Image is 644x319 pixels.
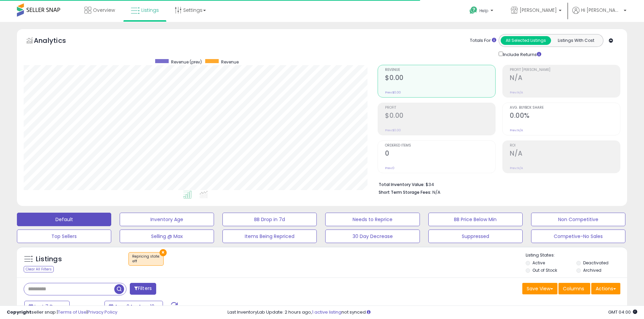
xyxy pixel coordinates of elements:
button: Top Sellers [17,230,111,243]
span: Help [479,8,488,14]
h2: N/A [510,150,620,159]
label: Out of Stock [532,267,557,273]
button: All Selected Listings [501,36,551,45]
span: Profit [385,106,495,110]
small: Prev: $0.00 [385,90,401,95]
h5: Analytics [34,36,79,47]
div: off [132,259,160,264]
button: 30 Day Decrease [325,230,420,243]
h2: $0.00 [385,74,495,83]
p: Listing States: [526,252,627,259]
button: Default [17,213,111,226]
button: BB Drop in 7d [222,213,317,226]
button: Inventory Age [120,213,214,226]
span: Listings [141,7,159,14]
a: Help [464,1,500,22]
button: Listings With Cost [551,36,601,45]
small: Prev: N/A [510,90,523,95]
small: Prev: N/A [510,166,523,170]
b: Short Term Storage Fees: [379,189,431,195]
span: Aug-04 - Aug-10 [115,303,154,310]
span: N/A [432,189,440,195]
span: Columns [563,285,584,292]
button: BB Price Below Min [428,213,523,226]
label: Archived [583,267,601,273]
a: Privacy Policy [88,309,117,315]
i: Click here to read more about un-synced listings. [367,310,371,314]
span: Ordered Items [385,144,495,148]
button: Items Being Repriced [222,230,317,243]
button: × [160,249,167,256]
span: Hi [PERSON_NAME] [581,7,622,14]
div: seller snap | | [7,309,117,316]
button: Filters [130,283,156,295]
h2: $0.00 [385,112,495,121]
span: Repricing state : [132,254,160,264]
button: Aug-04 - Aug-10 [104,301,163,312]
i: Get Help [469,6,478,15]
label: Deactivated [583,260,609,266]
small: Prev: $0.00 [385,128,401,132]
h2: N/A [510,74,620,83]
button: Actions [591,283,620,294]
button: Last 7 Days [24,301,70,312]
span: Revenue [385,68,495,72]
small: Prev: N/A [510,128,523,132]
li: $34 [379,180,615,188]
span: Last 7 Days [34,303,61,310]
span: Revenue (prev) [171,59,202,65]
div: Include Returns [494,50,549,58]
div: Last InventoryLab Update: 2 hours ago, not synced. [228,309,637,316]
button: Columns [558,283,590,294]
div: Clear All Filters [24,266,54,272]
span: 2025-08-18 04:00 GMT [608,309,637,315]
span: ROI [510,144,620,148]
strong: Copyright [7,309,31,315]
a: 1 active listing [312,309,341,315]
button: Needs to Reprice [325,213,420,226]
button: Competive-No Sales [531,230,625,243]
button: Non Competitive [531,213,625,226]
span: [PERSON_NAME] [520,7,557,14]
button: Selling @ Max [120,230,214,243]
small: Prev: 0 [385,166,395,170]
span: Profit [PERSON_NAME] [510,68,620,72]
span: Compared to: [71,304,102,310]
span: Avg. Buybox Share [510,106,620,110]
span: Revenue [221,59,239,65]
b: Total Inventory Value: [379,182,425,187]
h2: 0.00% [510,112,620,121]
h2: 0 [385,150,495,159]
button: Suppressed [428,230,523,243]
div: Totals For [470,37,496,44]
a: Hi [PERSON_NAME] [572,7,626,22]
button: Save View [522,283,557,294]
h5: Listings [36,255,62,264]
span: Overview [93,7,115,14]
label: Active [532,260,545,266]
a: Terms of Use [58,309,87,315]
